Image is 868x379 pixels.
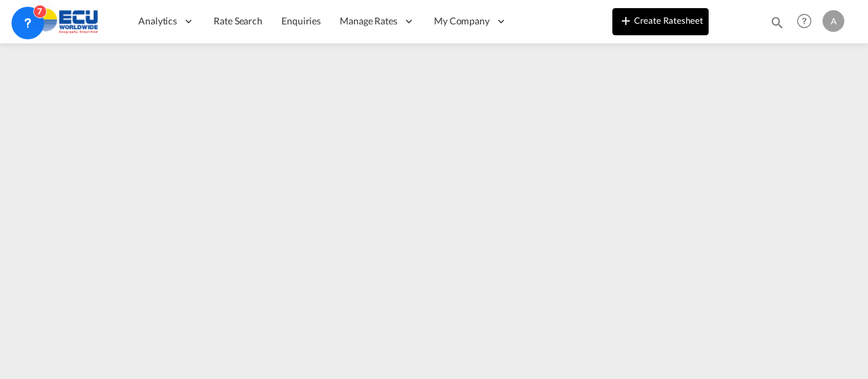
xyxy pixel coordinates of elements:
[793,9,816,33] span: Help
[612,8,709,35] button: icon-plus 400-fgCreate Ratesheet
[823,10,844,32] div: A
[340,14,397,28] span: Manage Rates
[770,15,785,35] div: icon-magnify
[618,12,634,28] md-icon: icon-plus 400-fg
[770,15,785,30] md-icon: icon-magnify
[138,14,177,28] span: Analytics
[281,15,321,26] span: Enquiries
[434,14,490,28] span: My Company
[793,9,823,34] div: Help
[20,6,112,37] img: 6cccb1402a9411edb762cf9624ab9cda.png
[214,15,262,26] span: Rate Search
